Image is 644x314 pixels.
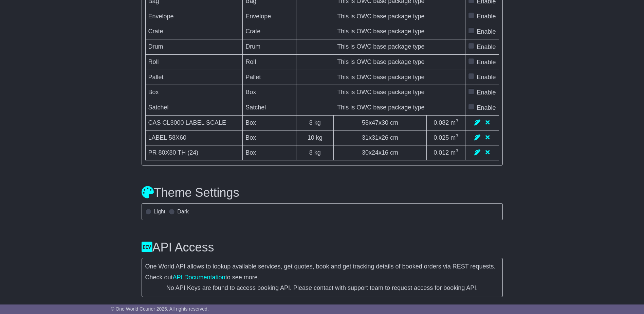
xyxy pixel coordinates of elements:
td: Drum [243,39,296,55]
td: This is OWC base package type [296,39,465,55]
td: Roll [145,54,243,70]
span: 0.082 [434,119,449,126]
label: Dark [177,208,189,215]
td: This is OWC base package type [296,85,465,100]
div: x x [336,148,423,157]
span: 10 [308,134,314,141]
label: Enable [477,73,496,82]
span: 30 [362,149,369,156]
td: This is OWC base package type [296,100,465,116]
h3: API Access [142,241,503,254]
td: Box [243,115,296,130]
label: Enable [477,12,496,21]
h3: Theme Settings [142,186,503,199]
span: 24 [372,149,379,156]
td: Box [243,145,296,160]
td: This is OWC base package type [296,70,465,85]
span: cm [390,149,398,156]
td: Roll [243,54,296,70]
sup: 3 [456,118,458,123]
td: Drum [145,39,243,55]
label: Enable [477,88,496,97]
span: cm [390,119,398,126]
td: This is OWC base package type [296,24,465,39]
span: 8 [309,149,313,156]
span: 16 [382,149,388,156]
sup: 3 [456,133,458,138]
div: x x [336,133,423,142]
div: x x [336,118,423,127]
td: Box [145,85,243,100]
span: 30 [382,119,388,126]
span: 0.025 [434,134,449,141]
label: Enable [477,27,496,36]
p: One World API allows to lookup available services, get quotes, book and get tracking details of b... [145,263,499,271]
td: LABEL 58X60 [145,130,243,145]
td: This is OWC base package type [296,9,465,24]
span: kg [316,134,323,141]
td: Crate [145,24,243,39]
p: Check out to see more. [145,274,499,281]
div: No API Keys are found to access booking API. Please contact with support team to request access f... [145,284,499,292]
a: API Documentation [173,274,225,281]
span: cm [390,134,398,141]
td: Envelope [243,9,296,24]
span: m [450,149,458,156]
span: 47 [372,119,379,126]
td: This is OWC base package type [296,54,465,70]
td: Satchel [145,100,243,116]
label: Light [154,208,166,215]
td: Box [243,85,296,100]
span: 0.012 [434,149,449,156]
span: m [450,134,458,141]
span: kg [314,149,321,156]
span: 58 [362,119,369,126]
label: Enable [477,42,496,52]
span: m [450,119,458,126]
label: Enable [477,58,496,67]
span: kg [314,119,321,126]
span: 31 [362,134,369,141]
span: 26 [382,134,388,141]
span: © One World Courier 2025. All rights reserved. [111,306,209,312]
td: Satchel [243,100,296,116]
span: 8 [309,119,313,126]
td: Envelope [145,9,243,24]
sup: 3 [456,148,458,153]
td: Crate [243,24,296,39]
td: PR 80X80 TH (24) [145,145,243,160]
td: Box [243,130,296,145]
td: Pallet [145,70,243,85]
span: 31 [372,134,379,141]
td: CAS CL3000 LABEL SCALE [145,115,243,130]
td: Pallet [243,70,296,85]
label: Enable [477,103,496,112]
